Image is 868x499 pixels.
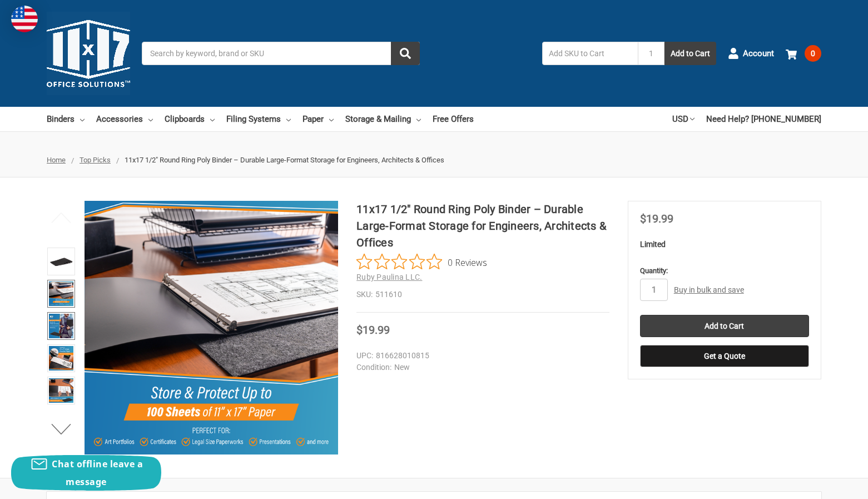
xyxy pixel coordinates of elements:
[52,458,143,488] span: Chat offline leave a message
[728,39,774,68] a: Account
[11,6,38,32] img: duty and tax information for United States
[356,323,390,337] span: $19.99
[356,201,609,251] h1: 11x17 1/2" Round Ring Poly Binder – Durable Large-Format Storage for Engineers, Architects & Offices
[356,289,373,300] dt: SKU:
[356,254,487,270] button: Rated 0 out of 5 stars from 0 reviews. Jump to reviews.
[11,455,161,491] button: Chat offline leave a message
[664,42,716,65] button: Add to Cart
[672,107,695,131] a: USD
[786,39,821,68] a: 0
[47,107,85,131] a: Binders
[49,378,73,403] img: 11x17 1/2" Round Ring Poly Binder – Durable Large-Format Storage for Engineers, Architects & Offices
[640,345,809,367] button: Get a Quote
[142,42,420,65] input: Search by keyword, brand or SKU
[47,12,130,95] img: 11x17.com
[85,201,338,454] img: 11x17 1/2" Round Ring Poly Binder – Durable Large-Format Storage for Engineers, Architects & Offices
[640,315,809,337] input: Add to Cart
[706,107,821,131] a: Need Help? [PHONE_NUMBER]
[805,45,821,62] span: 0
[226,107,291,131] a: Filing Systems
[125,156,444,164] span: 11x17 1/2" Round Ring Poly Binder – Durable Large-Format Storage for Engineers, Architects & Offices
[49,281,73,306] img: 11x17 1/2" Round Ring Poly Binder – Durable Large-Format Storage for Engineers, Architects & Offices
[302,107,334,131] a: Paper
[433,107,474,131] a: Free Offers
[640,239,809,250] p: Limited
[356,289,609,300] dd: 511610
[356,362,391,373] dt: Condition:
[356,273,422,281] a: Ruby Paulina LLC.
[640,265,809,276] label: Quantity:
[96,107,153,131] a: Accessories
[356,350,604,362] dd: 816628010815
[47,156,66,164] a: Home
[44,418,78,441] button: Next
[743,47,774,60] span: Account
[674,285,744,294] a: Buy in bulk and save
[448,254,487,270] span: 0 Reviews
[49,346,73,370] img: 11x17 1/2" Round Ring Poly Binder – Durable Large-Format Storage for Engineers, Architects & Offices
[542,42,638,65] input: Add SKU to Cart
[44,206,78,229] button: Previous
[356,350,373,362] dt: UPC:
[49,249,73,274] img: 11x17 1/2" Round Ring Poly Binder – Durable Large-Format Storage for Engineers, Architects & Offices
[345,107,421,131] a: Storage & Mailing
[80,156,111,164] a: Top Picks
[356,362,604,373] dd: New
[49,314,73,338] img: 11x17 1/2" Round Ring Poly Binder – Durable Large-Format Storage for Engineers, Architects & Offices
[640,212,673,225] span: $19.99
[165,107,215,131] a: Clipboards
